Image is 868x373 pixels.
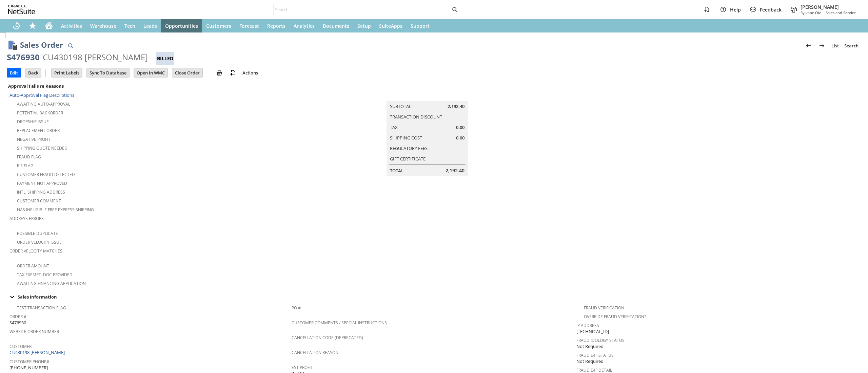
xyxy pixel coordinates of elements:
img: Previous [804,42,812,50]
a: Recent Records [8,19,24,32]
a: Tax Exempt. Doc Provided [17,272,73,278]
div: Sales Information [7,292,859,301]
a: Customer [9,344,32,349]
a: Website Order Number [9,329,59,334]
caption: Summary [387,90,468,101]
span: Tech [124,23,135,29]
a: Awaiting Auto-Approval [17,101,70,107]
span: [PERSON_NAME] [801,4,856,10]
a: Reports [263,19,290,32]
a: Regulatory Fees [390,145,428,151]
span: [TECHNICAL_ID] [576,328,609,335]
span: Sylvane Old [801,10,822,15]
a: Actions [240,70,261,76]
span: Not Required [576,343,604,350]
a: Leads [139,19,161,32]
a: Documents [319,19,353,32]
a: Fraud Flag [17,154,41,160]
div: Billed [156,52,174,65]
a: Has Ineligible Free Express Shipping [17,207,94,213]
td: Sales Information [7,292,861,301]
a: Tech [120,19,139,32]
span: Warehouse [90,23,116,29]
a: Possible Duplicate [17,231,58,236]
a: Warehouse [86,19,120,32]
div: Approval Failure Reasons [7,82,289,90]
input: Print Labels [52,68,82,77]
a: Potential Backorder [17,110,63,116]
a: Setup [353,19,375,32]
input: Search [274,5,451,14]
img: add-record.svg [229,69,237,77]
span: Not Required [576,358,604,365]
a: Fraud E4F Detail [576,367,612,373]
a: Activities [57,19,86,32]
span: [PHONE_NUMBER] [9,365,48,371]
a: SuiteApps [375,19,407,32]
input: Open In WMC [134,68,167,77]
a: Order Velocity Matches [9,248,62,254]
a: Fraud E4F Status [576,352,614,358]
span: Setup [357,23,371,29]
a: Tax [390,124,398,130]
a: Order Velocity Issue [17,239,62,245]
input: Close Order [172,68,202,77]
a: Intl. Shipping Address [17,189,65,195]
a: Awaiting Financing Application [17,281,86,286]
svg: Search [451,5,459,14]
a: Est Profit [292,365,313,370]
span: Sales and Service [826,10,856,15]
a: Order # [9,314,26,320]
a: Cancellation Code (deprecated) [292,335,363,341]
a: Home [41,19,57,32]
span: - [823,10,824,15]
a: Subtotal [390,103,411,109]
input: Edit [7,68,21,77]
div: S476930 [7,52,40,63]
a: Transaction Discount [390,114,442,120]
span: 2,192.40 [446,167,465,174]
a: List [829,40,842,51]
a: Cancellation Reason [292,350,338,355]
svg: Recent Records [12,22,20,30]
a: Fraud Verification [584,305,624,311]
div: CU430198 [PERSON_NAME] [43,52,148,63]
svg: logo [8,5,35,14]
a: RIS flag [17,163,34,169]
span: 2,192.40 [448,103,465,110]
a: Search [842,40,861,51]
span: S476930 [9,320,26,326]
span: Leads [143,23,157,29]
a: Opportunities [161,19,202,32]
a: Payment not approved [17,180,67,186]
a: Auto-Approval Flag Descriptions [9,92,74,98]
span: Feedback [760,6,782,13]
a: Customer Fraud Detected [17,172,75,177]
h1: Sales Order [20,39,63,50]
a: IP Address [576,323,599,328]
img: print.svg [215,69,223,77]
a: Forecast [235,19,263,32]
div: Shortcuts [24,19,41,32]
a: Test Transaction Flag [17,305,66,311]
span: Activities [61,23,82,29]
a: Address Errors [9,216,44,221]
a: Customer Comments / Special Instructions [292,320,387,326]
a: CU430198 [PERSON_NAME] [9,349,66,355]
svg: Home [45,22,53,30]
a: Gift Certificate [390,156,426,162]
a: Order Amount [17,263,49,269]
span: SuiteApps [379,23,402,29]
a: Fraud Idology Status [576,337,625,343]
span: Analytics [294,23,315,29]
input: Back [25,68,41,77]
svg: Shortcuts [28,22,37,30]
span: Forecast [239,23,259,29]
a: Customer Comment [17,198,61,204]
span: Help [730,6,741,13]
span: 0.00 [456,135,465,141]
img: Next [818,42,826,50]
a: Support [407,19,434,32]
a: Replacement Order [17,128,60,133]
a: Dropship Issue [17,119,49,125]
